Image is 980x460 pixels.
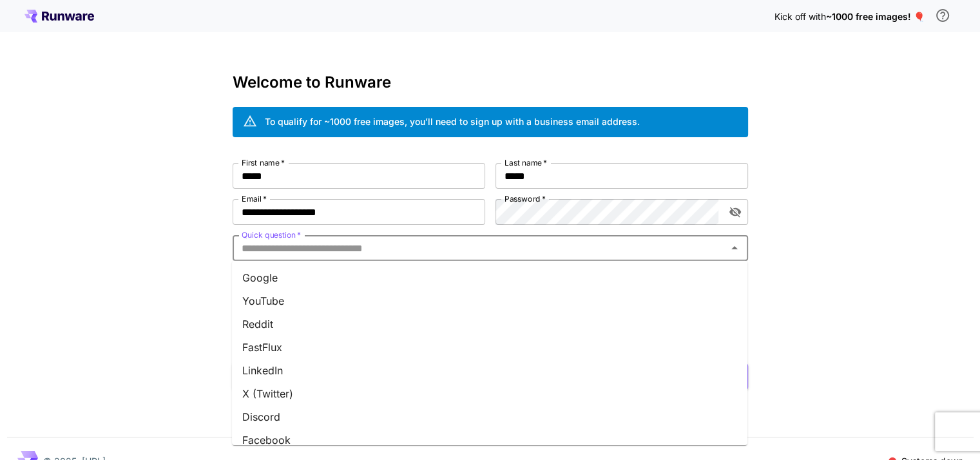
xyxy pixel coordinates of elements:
[724,200,747,224] button: toggle password visibility
[504,157,547,168] label: Last name
[725,239,744,257] button: Close
[232,289,747,312] li: YouTube
[774,11,826,22] span: Kick off with
[232,266,747,289] li: Google
[504,193,546,204] label: Password
[232,359,747,382] li: LinkedIn
[826,11,925,22] span: ~1000 free images! 🎈
[232,405,747,428] li: Discord
[232,312,747,336] li: Reddit
[242,157,285,168] label: First name
[265,115,640,128] div: To qualify for ~1000 free images, you’ll need to sign up with a business email address.
[242,193,267,204] label: Email
[232,336,747,359] li: FastFlux
[232,428,747,452] li: Facebook
[242,229,301,240] label: Quick question
[233,73,748,91] h3: Welcome to Runware
[232,382,747,405] li: X (Twitter)
[930,3,956,28] button: In order to qualify for free credit, you need to sign up with a business email address and click ...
